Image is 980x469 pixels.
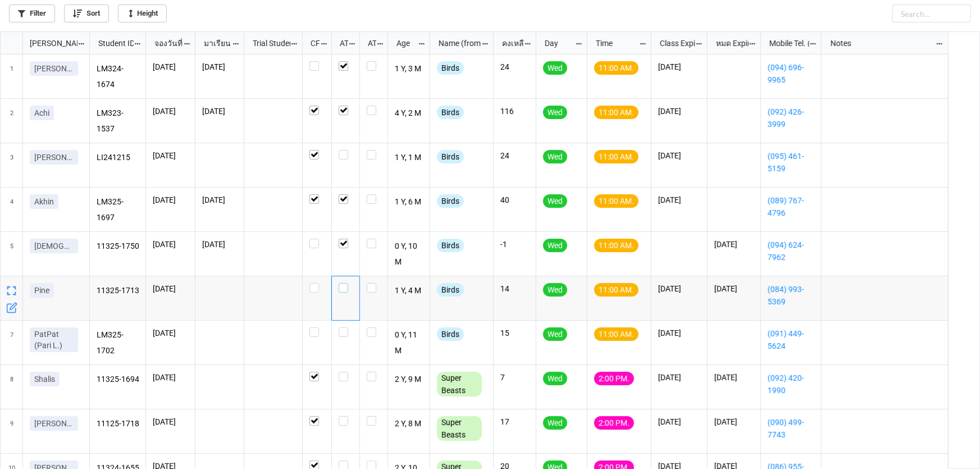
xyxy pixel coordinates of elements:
div: Birds [437,61,464,75]
span: 1 [10,54,13,98]
div: Class Expiration [653,37,695,49]
div: 11:00 AM. [594,327,639,341]
div: 11:00 AM. [594,61,639,75]
p: 116 [500,106,529,117]
p: [DATE] [153,327,188,339]
a: (084) 993-5369 [768,283,814,308]
p: [DATE] [714,239,754,250]
p: [DATE] [658,194,700,206]
a: (091) 449-5624 [768,327,814,352]
p: LM323-1537 [97,106,139,136]
div: CF [304,37,320,49]
div: Wed [543,416,567,430]
div: Wed [543,150,567,163]
p: [DATE] [153,416,188,427]
a: (090) 499-7743 [768,416,814,441]
p: 0 Y, 11 M [395,327,423,358]
p: 1 Y, 6 M [395,194,423,210]
p: 0 Y, 10 M [395,239,423,269]
p: [DATE] [202,239,237,250]
div: Notes [824,37,936,49]
div: Time [589,37,639,49]
p: 11325-1713 [97,283,139,299]
p: [DATE] [153,194,188,206]
p: [DATE] [658,106,700,117]
p: [DATE] [658,61,700,72]
p: 11325-1750 [97,239,139,254]
input: Search... [892,4,971,22]
div: Mobile Tel. (from Nick Name) [763,37,809,49]
p: [DATE] [153,61,188,72]
p: [DATE] [658,372,700,383]
p: Achi [34,107,49,119]
div: Trial Student [246,37,290,49]
p: LI241215 [97,150,139,166]
p: [DATE] [202,106,237,117]
p: [DEMOGRAPHIC_DATA] [34,240,74,252]
p: LM325-1702 [97,327,139,358]
p: [DATE] [153,150,188,161]
a: (092) 420-1990 [768,372,814,397]
p: -1 [500,239,529,250]
p: 11125-1718 [97,416,139,432]
a: Sort [64,4,109,22]
a: Height [118,4,167,22]
div: Birds [437,239,464,252]
p: [DATE] [202,61,237,72]
p: LM324-1674 [97,61,139,92]
p: [DATE] [153,283,188,294]
p: 1 Y, 1 M [395,150,423,166]
div: Wed [543,194,567,208]
p: [DATE] [658,416,700,427]
div: Student ID (from [PERSON_NAME] Name) [92,37,134,49]
p: [DATE] [714,416,754,427]
div: Birds [437,327,464,341]
div: Wed [543,106,567,119]
div: Super Beasts [437,372,482,397]
p: 17 [500,416,529,427]
p: 40 [500,194,529,206]
span: 8 [10,365,13,409]
p: 15 [500,327,529,339]
div: Birds [437,194,464,208]
p: [PERSON_NAME]ปู [34,63,74,74]
div: Wed [543,283,567,297]
div: [PERSON_NAME] Name [23,37,78,49]
p: Pine [34,285,49,296]
a: (094) 624-7962 [768,239,814,263]
p: [DATE] [658,327,700,339]
a: (092) 426-3999 [768,106,814,130]
div: Birds [437,283,464,297]
div: จองวันที่ [148,37,184,49]
span: 9 [10,409,13,453]
span: 2 [10,99,13,143]
span: 3 [10,143,13,187]
p: [PERSON_NAME] [34,152,74,163]
div: Wed [543,61,567,75]
a: (095) 461-5159 [768,150,814,175]
p: [DATE] [202,194,237,206]
div: Wed [543,327,567,341]
p: 7 [500,372,529,383]
p: 1 Y, 3 M [395,61,423,77]
div: Name (from Class) [432,37,481,49]
div: Birds [437,150,464,163]
div: Birds [437,106,464,119]
p: [DATE] [153,239,188,250]
a: (089) 767-4796 [768,194,814,219]
div: Day [538,37,575,49]
div: หมด Expired date (from [PERSON_NAME] Name) [709,37,749,49]
div: 2:00 PM. [594,416,634,430]
p: 11325-1694 [97,372,139,388]
p: Akhin [34,196,54,207]
p: Shalis [34,374,55,385]
div: 11:00 AM. [594,194,639,208]
div: 11:00 AM. [594,150,639,163]
p: 1 Y, 4 M [395,283,423,299]
div: Wed [543,372,567,385]
p: 14 [500,283,529,294]
div: 11:00 AM. [594,239,639,252]
div: grid [1,32,90,54]
p: [PERSON_NAME] [34,418,74,429]
div: 11:00 AM. [594,283,639,297]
